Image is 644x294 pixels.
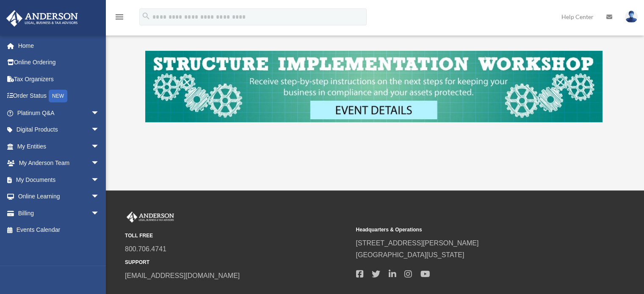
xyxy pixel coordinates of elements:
[6,171,112,188] a: My Documentsarrow_drop_down
[91,188,108,206] span: arrow_drop_down
[91,205,108,222] span: arrow_drop_down
[125,212,176,223] img: Anderson Advisors Platinum Portal
[356,251,464,258] a: [GEOGRAPHIC_DATA][US_STATE]
[141,11,151,21] i: search
[625,11,638,23] img: User Pic
[6,155,112,172] a: My Anderson Teamarrow_drop_down
[125,231,350,240] small: TOLL FREE
[91,138,108,155] span: arrow_drop_down
[91,171,108,189] span: arrow_drop_down
[114,15,124,22] a: menu
[4,10,80,27] img: Anderson Advisors Platinum Portal
[49,90,67,102] div: NEW
[6,104,112,121] a: Platinum Q&Aarrow_drop_down
[6,222,112,239] a: Events Calendar
[91,104,108,122] span: arrow_drop_down
[6,88,112,105] a: Order StatusNEW
[91,121,108,139] span: arrow_drop_down
[6,71,112,88] a: Tax Organizers
[356,225,580,234] small: Headquarters & Operations
[6,138,112,155] a: My Entitiesarrow_drop_down
[6,121,112,138] a: Digital Productsarrow_drop_down
[6,188,112,205] a: Online Learningarrow_drop_down
[114,12,124,22] i: menu
[6,37,112,54] a: Home
[91,155,108,172] span: arrow_drop_down
[125,258,350,267] small: SUPPORT
[6,205,112,222] a: Billingarrow_drop_down
[125,272,240,279] a: [EMAIL_ADDRESS][DOMAIN_NAME]
[6,54,112,71] a: Online Ordering
[356,239,478,247] a: [STREET_ADDRESS][PERSON_NAME]
[125,245,166,253] a: 800.706.4741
